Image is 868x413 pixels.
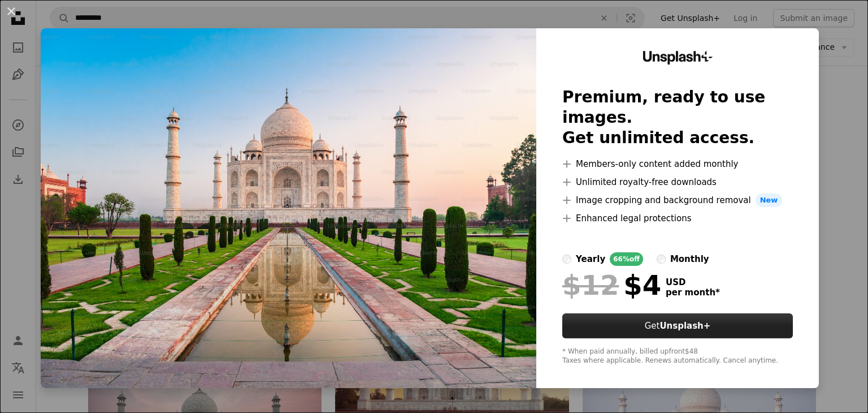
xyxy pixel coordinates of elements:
[610,252,643,266] div: 66% off
[562,347,793,365] div: * When paid annually, billed upfront $48 Taxes where applicable. Renews automatically. Cancel any...
[576,252,605,266] div: yearly
[562,255,571,264] input: yearly66%off
[670,252,709,266] div: monthly
[562,193,793,207] li: Image cropping and background removal
[659,321,710,331] strong: Unsplash+
[562,270,619,300] span: $12
[562,270,661,300] div: $4
[562,175,793,189] li: Unlimited royalty-free downloads
[666,287,720,298] span: per month *
[666,277,720,287] span: USD
[562,157,793,171] li: Members-only content added monthly
[562,87,793,148] h2: Premium, ready to use images. Get unlimited access.
[657,255,666,264] input: monthly
[756,193,783,207] span: New
[562,212,793,225] li: Enhanced legal protections
[562,313,793,338] button: GetUnsplash+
